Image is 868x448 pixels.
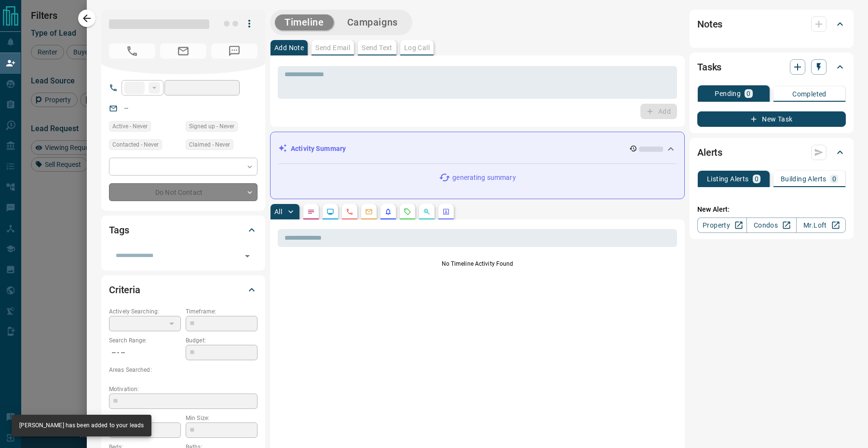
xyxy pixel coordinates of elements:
[442,208,450,216] svg: Agent Actions
[796,217,846,233] a: Mr.Loft
[124,104,128,112] a: --
[241,249,254,263] button: Open
[746,90,750,97] p: 0
[109,385,258,394] p: Motivation:
[697,141,846,164] div: Alerts
[186,307,258,316] p: Timeframe:
[697,13,846,36] div: Notes
[109,278,258,301] div: Criteria
[697,217,747,233] a: Property
[384,208,392,216] svg: Listing Alerts
[19,418,144,434] div: [PERSON_NAME] has been added to your leads
[781,176,827,182] p: Building Alerts
[112,122,148,131] span: Active - Never
[423,208,431,216] svg: Opportunities
[755,176,759,182] p: 0
[160,43,206,59] span: No Email
[109,307,181,316] p: Actively Searching:
[291,144,346,154] p: Activity Summary
[338,14,407,30] button: Campaigns
[274,208,282,215] p: All
[697,55,846,79] div: Tasks
[109,222,129,238] h2: Tags
[452,173,515,183] p: generating summary
[275,14,334,30] button: Timeline
[109,218,258,242] div: Tags
[697,204,846,215] p: New Alert:
[109,183,258,201] div: Do Not Contact
[707,176,749,182] p: Listing Alerts
[697,111,846,127] button: New Task
[697,16,722,32] h2: Notes
[112,140,159,149] span: Contacted - Never
[278,140,677,158] div: Activity Summary
[189,140,230,149] span: Claimed - Never
[211,43,258,59] span: No Number
[326,208,334,216] svg: Lead Browsing Activity
[186,414,258,422] p: Min Size:
[697,59,721,75] h2: Tasks
[278,259,677,268] p: No Timeline Activity Found
[697,145,722,160] h2: Alerts
[109,345,181,361] p: -- - --
[109,414,181,422] p: Home Type:
[109,336,181,345] p: Search Range:
[274,44,304,51] p: Add Note
[404,208,411,216] svg: Requests
[109,282,140,298] h2: Criteria
[186,336,258,345] p: Budget:
[365,208,373,216] svg: Emails
[832,176,836,182] p: 0
[109,43,155,59] span: No Number
[715,90,741,97] p: Pending
[189,122,234,131] span: Signed up - Never
[346,208,353,216] svg: Calls
[109,366,258,374] p: Areas Searched:
[746,217,796,233] a: Condos
[792,91,827,97] p: Completed
[307,208,315,216] svg: Notes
